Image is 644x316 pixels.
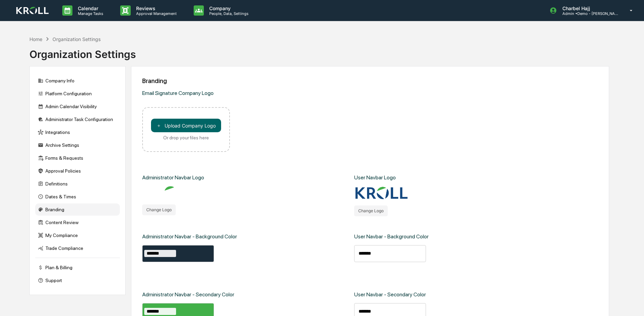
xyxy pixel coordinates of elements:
p: Approval Management [131,11,180,16]
p: Calendar [72,5,107,11]
p: Reviews [131,5,180,11]
div: Administrator Navbar - Secondary Color [142,291,234,298]
button: Change Logo [142,204,176,215]
div: Email Signature Company Logo [142,90,347,96]
button: Change Logo [354,205,388,216]
div: Support [35,274,120,287]
div: Archive Settings [35,139,120,151]
iframe: Open customer support [622,294,641,312]
div: User Navbar - Secondary Color [354,291,426,298]
div: Integrations [35,126,120,138]
div: My Compliance [35,229,120,241]
div: User Navbar - Background Color [354,233,429,240]
div: Branding [142,77,598,84]
div: Organization Settings [52,36,101,42]
div: Administrator Navbar Logo [142,174,204,181]
div: Company Info [35,75,120,87]
div: Approval Policies [35,165,120,177]
div: Dates & Times [35,191,120,203]
span: ＋ [156,122,161,129]
div: Organization Settings [29,43,136,60]
div: Home [29,36,42,42]
div: Platform Configuration [35,87,120,100]
div: Administrator Task Configuration [35,113,120,125]
img: User Logo [354,186,408,200]
div: Trade Compliance [35,242,120,254]
img: logo [16,7,49,15]
div: Content Review [35,216,120,229]
div: Plan & Billing [35,261,120,274]
div: Administrator Navbar - Background Color [142,233,237,240]
div: Branding [35,203,120,216]
div: Or drop your files here [163,135,209,140]
button: Or drop your files here [151,119,221,132]
p: Company [204,5,252,11]
div: Admin Calendar Visibility [35,100,120,113]
div: Forms & Requests [35,152,120,164]
div: Definitions [35,178,120,190]
p: People, Data, Settings [204,11,252,16]
p: Charbel Hajj [557,5,620,11]
p: Manage Tasks [72,11,107,16]
img: Adnmin Logo [142,186,196,199]
p: Admin • Demo - [PERSON_NAME] [557,11,620,16]
div: User Navbar Logo [354,174,396,181]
